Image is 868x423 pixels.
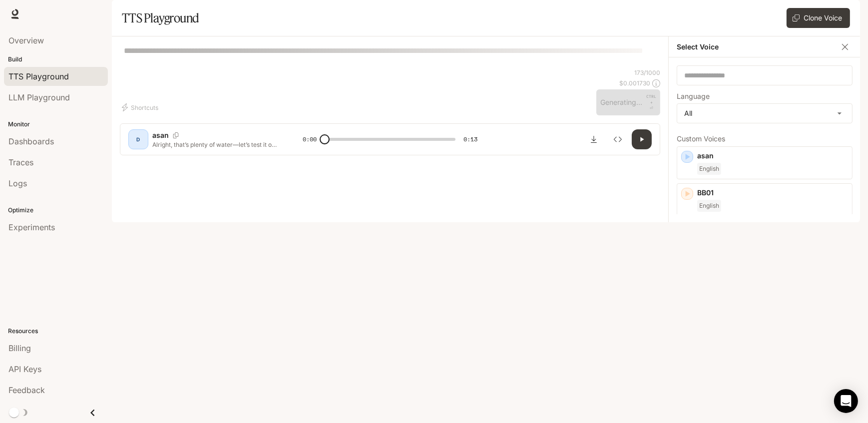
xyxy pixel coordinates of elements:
span: English [697,200,721,212]
button: Copy Voice ID [169,132,183,138]
h1: TTS Playground [122,8,199,28]
p: 173 / 1000 [634,68,660,77]
button: Shortcuts [120,99,162,115]
p: Language [677,93,710,100]
p: asan [152,130,169,140]
p: BB01 [697,188,848,198]
p: asan [697,151,848,161]
button: Download audio [584,129,604,149]
div: All [677,104,852,123]
p: $ 0.001730 [619,79,650,87]
p: Alright, that’s plenty of water—let’s test it out. And… totally dry! These waterproof mattress pa... [152,140,279,149]
span: 0:00 [303,134,317,144]
p: Custom Voices [677,135,853,142]
span: 0:13 [463,134,477,144]
span: English [697,163,721,175]
button: Inspect [608,129,628,149]
button: Clone Voice [787,8,850,28]
div: Open Intercom Messenger [834,389,858,413]
div: D [130,131,146,147]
